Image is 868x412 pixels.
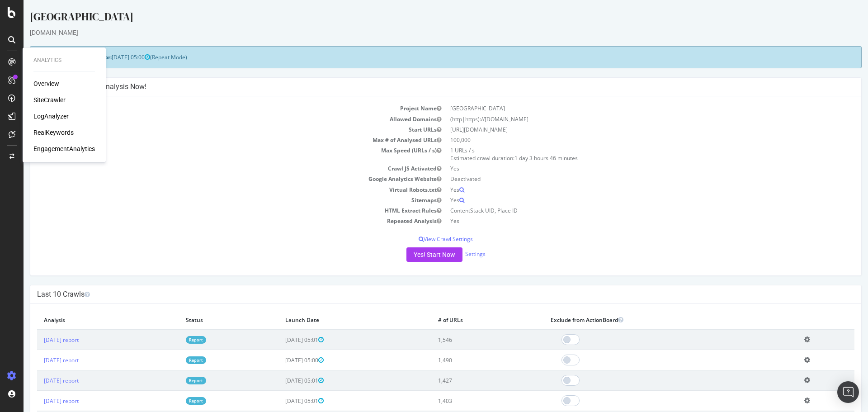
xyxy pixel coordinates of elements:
th: Status [156,311,255,329]
td: ContentStack UID, Place ID [422,205,831,216]
a: Settings [442,250,462,258]
a: LogAnalyzer [33,112,69,121]
td: 1,490 [408,350,520,370]
th: Exclude from ActionBoard [520,311,774,329]
td: 100,000 [422,135,831,145]
th: # of URLs [408,311,520,329]
a: [DATE] report [20,397,55,405]
div: [GEOGRAPHIC_DATA] [6,9,838,28]
a: EngagementAnalytics [33,144,95,153]
div: Analytics [33,57,95,64]
a: SiteCrawler [33,95,66,104]
td: Yes [422,216,831,226]
td: Yes [422,195,831,205]
h4: Configure your New Analysis Now! [14,82,831,91]
button: Yes! Start Now [383,247,439,262]
td: [URL][DOMAIN_NAME] [422,124,831,135]
h4: Last 10 Crawls [14,290,831,299]
td: Crawl JS Activated [14,163,422,174]
td: 1,403 [408,391,520,411]
td: [GEOGRAPHIC_DATA] [422,103,831,114]
td: 1,546 [408,329,520,350]
a: RealKeywords [33,128,74,137]
td: HTML Extract Rules [14,205,422,216]
span: [DATE] 05:00 [262,356,300,364]
td: Sitemaps [14,195,422,205]
td: Max Speed (URLs / s) [14,145,422,163]
td: Repeated Analysis [14,216,422,226]
td: 1,427 [408,370,520,391]
td: Virtual Robots.txt [14,185,422,195]
div: Open Intercom Messenger [837,381,859,403]
td: (http|https)://[DOMAIN_NAME] [422,114,831,124]
td: Google Analytics Website [14,174,422,184]
a: Report [162,336,183,344]
a: Overview [33,79,59,88]
td: Start URLs [14,124,422,135]
span: [DATE] 05:01 [262,397,300,405]
td: Project Name [14,103,422,114]
th: Launch Date [255,311,408,329]
a: [DATE] report [20,356,55,364]
a: Report [162,377,183,384]
span: 1 day 3 hours 46 minutes [491,154,554,162]
div: (Repeat Mode) [6,46,838,68]
p: View Crawl Settings [14,235,831,243]
td: Deactivated [422,174,831,184]
a: [DATE] report [20,336,55,344]
td: 1 URLs / s Estimated crawl duration: [422,145,831,163]
td: Max # of Analysed URLs [14,135,422,145]
strong: Next Launch Scheduled for: [14,53,88,61]
a: [DATE] report [20,377,55,384]
td: Yes [422,185,831,195]
div: [DOMAIN_NAME] [6,28,838,37]
a: Report [162,397,183,405]
a: Report [162,356,183,364]
span: [DATE] 05:01 [262,377,300,384]
td: Allowed Domains [14,114,422,124]
span: [DATE] 05:00 [88,53,127,61]
th: Analysis [14,311,156,329]
td: Yes [422,163,831,174]
span: [DATE] 05:01 [262,336,300,344]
